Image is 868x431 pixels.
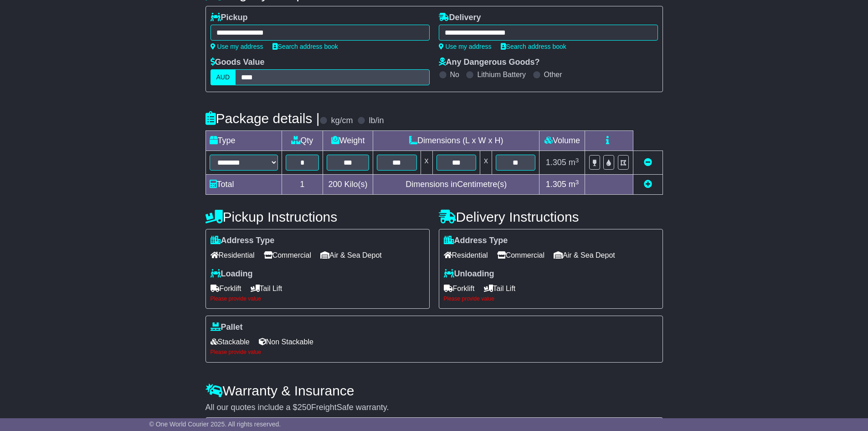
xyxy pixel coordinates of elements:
label: kg/cm [331,116,353,126]
label: lb/in [369,116,384,126]
div: Please provide value [211,349,658,355]
a: Search address book [501,43,566,50]
label: Goods Value [211,57,265,68]
label: Pickup [211,13,248,23]
span: m [569,180,579,189]
h4: Delivery Instructions [439,209,663,224]
h4: Warranty & Insurance [205,383,663,398]
label: Other [544,70,562,79]
a: Search address book [272,43,338,50]
label: Address Type [444,236,508,246]
td: Dimensions in Centimetre(s) [373,175,539,195]
div: Please provide value [211,296,425,302]
label: AUD [211,69,236,85]
h4: Package details | [205,111,320,126]
span: Residential [444,248,488,262]
td: x [480,151,492,175]
label: Lithium Battery [477,70,526,79]
td: Kilo(s) [323,175,373,195]
span: © One World Courier 2025. All rights reserved. [149,421,281,428]
span: 200 [329,180,342,189]
td: x [421,151,432,175]
label: Pallet [211,322,243,332]
span: Tail Lift [251,281,282,296]
label: No [450,70,459,79]
span: Air & Sea Depot [320,248,382,262]
span: Forklift [444,281,475,296]
span: Stackable [211,335,250,349]
label: Any Dangerous Goods? [439,57,540,68]
sup: 3 [575,157,579,164]
span: Residential [211,248,255,262]
label: Loading [211,269,253,279]
a: Remove this item [644,158,652,167]
td: Total [205,175,282,195]
span: Forklift [211,281,241,296]
div: Please provide value [444,296,658,302]
a: Use my address [439,43,492,50]
td: Volume [539,131,585,151]
td: 1 [282,175,323,195]
sup: 3 [575,179,579,186]
h4: Pickup Instructions [205,209,430,224]
td: Dimensions (L x W x H) [373,131,539,151]
span: Commercial [264,248,311,262]
span: Air & Sea Depot [554,248,615,262]
label: Address Type [211,236,275,246]
span: m [569,158,579,167]
span: Non Stackable [259,335,313,349]
label: Delivery [439,13,481,23]
td: Type [205,131,282,151]
span: 1.305 [546,158,566,167]
label: Unloading [444,269,494,279]
span: 1.305 [546,180,566,189]
td: Weight [323,131,373,151]
span: Tail Lift [484,281,516,296]
span: Commercial [497,248,544,262]
a: Use my address [211,43,263,50]
td: Qty [282,131,323,151]
div: All our quotes include a $ FreightSafe warranty. [205,403,663,413]
a: Add new item [644,180,652,189]
span: 250 [298,403,311,412]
